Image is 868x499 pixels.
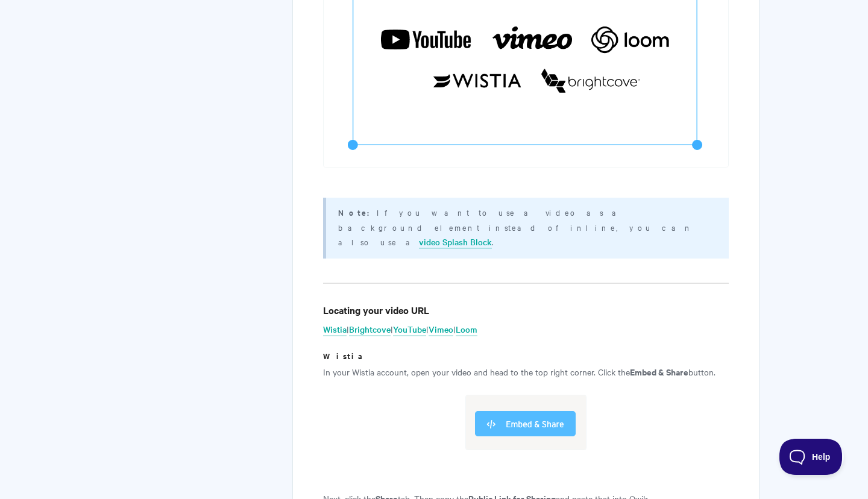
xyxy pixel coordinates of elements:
[338,207,377,218] strong: Note:
[323,323,347,336] a: Wistia
[323,303,729,318] h4: Locating your video URL
[429,323,453,336] a: Vimeo
[323,365,729,379] p: In your Wistia account, open your video and head to the top right corner. Click the button.
[323,322,729,336] p: | | | |
[630,365,688,378] strong: Embed & Share
[338,205,714,249] p: If you want to use a video as a background element instead of inline, you can also use a .
[419,236,492,249] a: video Splash Block
[393,323,426,336] a: YouTube
[349,323,391,336] a: Brightcove
[323,351,729,362] h5: Wistia
[779,439,844,475] iframe: Toggle Customer Support
[456,323,477,336] a: Loom
[465,395,587,450] img: file-I7jIm75bV8.png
